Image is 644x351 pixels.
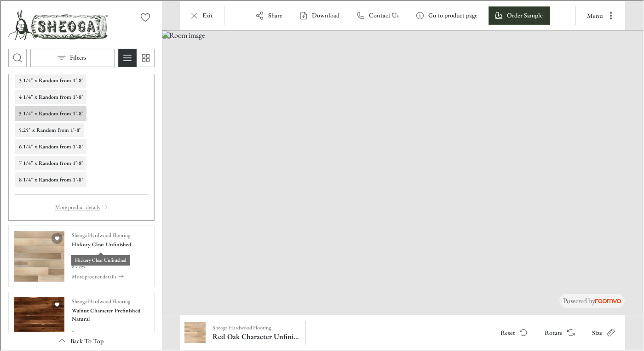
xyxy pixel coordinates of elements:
[54,201,107,211] button: More product details
[13,296,63,347] img: Walnut Character Prefinished Natural. Link opens in a new window.
[7,7,107,40] a: Go to Sheoga Hardwood Flooring's website.
[594,298,620,302] img: roomvo_wordmark.svg
[70,254,129,265] div: Hickory Clear Unfinished
[18,142,82,150] h6: 6 1/4" x Random from 1’-8’
[51,232,62,243] button: Add Hickory Clear Unfinished to favorites
[201,10,212,19] p: Exit
[161,29,642,314] img: Room image
[29,48,114,66] button: Open the filters menu
[71,306,148,322] h4: Walnut Character Prefinished Natural
[212,323,270,331] p: Sheoga Hardwood Flooring
[71,230,129,238] p: Sheoga Hardwood Flooring
[14,72,86,87] button: View size format 3 1/4" x Random from 1’-8’
[14,155,86,170] button: View size format 7 1/4" x Random from 1’-8’
[71,239,130,248] h4: Hickory Clear Unfinished
[135,7,154,26] button: No favorites
[7,225,154,286] div: See Hickory Clear Unfinished in the room
[18,75,82,84] h6: 3 1/4" x Random from 1’-8’
[14,171,86,186] button: View size format 8 1/4" x Random from 1’-8’
[14,122,83,136] button: View size format 5.25" x Random from 1’-8’
[562,295,620,305] div: The visualizer is powered by Roomvo.
[7,7,107,40] img: Logo representing Sheoga Hardwood Flooring.
[350,6,405,24] button: Contact Us
[7,48,26,66] button: Open search box
[209,321,301,343] button: Show details for Red Oak Character Unfinished
[69,52,86,62] p: Filters
[117,48,136,66] button: Switch to detail view
[71,271,130,281] button: More product details
[13,230,63,281] img: Hickory Clear Unfinished. Link opens in a new window.
[506,10,542,19] p: Order Sample
[184,321,205,342] img: Red Oak Character Unfinished
[267,10,282,19] p: Share
[71,272,115,280] p: More product details
[492,323,533,341] button: Reset product
[368,10,398,19] p: Contact Us
[579,6,620,24] button: More actions
[18,92,82,100] h6: 4 1/4" x Random from 1’-8’
[117,48,154,66] div: Product List Mode Selector
[54,202,99,210] p: More product details
[212,331,298,341] h6: Red Oak Character Unfinished
[18,108,82,117] h6: 5 1/4" x Random from 1’-8’
[135,48,154,66] button: Switch to simple view
[18,125,80,133] h6: 5.25" x Random from 1’-8’
[18,175,82,183] h6: 8 1/4" x Random from 1’-8’
[18,158,82,166] h6: 7 1/4" x Random from 1’-8’
[71,261,130,270] p: 8 sizes
[51,298,62,309] button: Add Walnut Character Prefinished Natural to favorites
[14,138,86,153] button: View size format 6 1/4" x Random from 1’-8’
[14,89,86,103] button: View size format 4 1/4" x Random from 1’-8’
[562,295,620,305] p: Powered by
[249,6,289,24] button: Share
[488,6,549,24] button: Order Sample
[71,296,129,305] p: Sheoga Hardwood Flooring
[7,331,154,349] button: Scroll back to the beginning
[14,45,147,186] div: Product sizes
[536,323,580,341] button: Rotate Surface
[409,6,484,24] button: Go to product page
[71,328,148,336] p: 5 sizes
[311,10,339,19] p: Download
[293,6,346,24] button: Download
[14,105,86,120] button: View size format 5 1/4" x Random from 1’-8’
[584,323,620,341] button: Open size menu
[183,6,219,24] button: Exit
[427,10,477,19] p: Go to product page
